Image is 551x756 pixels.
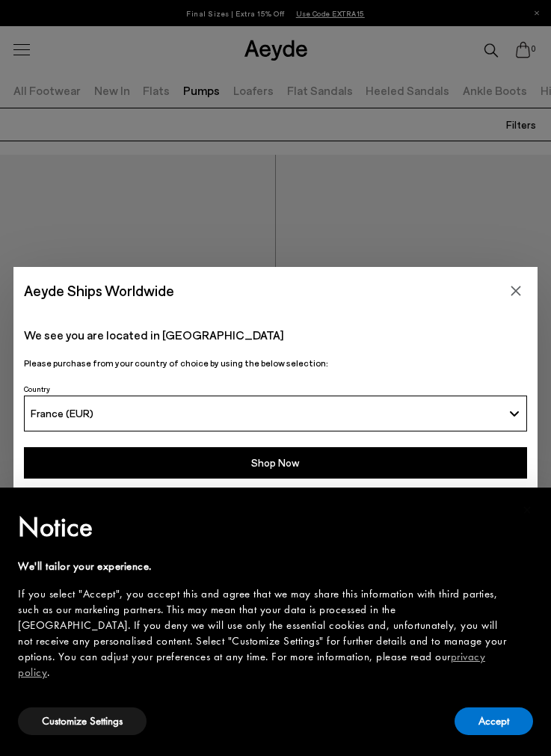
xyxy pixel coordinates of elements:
[18,586,509,680] div: If you select "Accept", you accept this and agree that we may share this information with third p...
[31,407,93,420] span: France (EUR)
[24,447,526,479] button: Shop Now
[24,326,526,344] p: We see you are located in [GEOGRAPHIC_DATA]
[24,277,174,304] span: Aeyde Ships Worldwide
[523,498,532,521] span: ×
[509,492,545,528] button: Close this notice
[24,384,50,393] span: Country
[505,280,527,302] button: Close
[24,356,526,370] p: Please purchase from your country of choice by using the below selection:
[18,649,485,680] a: privacy policy
[18,508,509,547] h2: Notice
[18,559,509,574] div: We'll tailor your experience.
[455,707,533,735] button: Accept
[18,707,147,735] button: Customize Settings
